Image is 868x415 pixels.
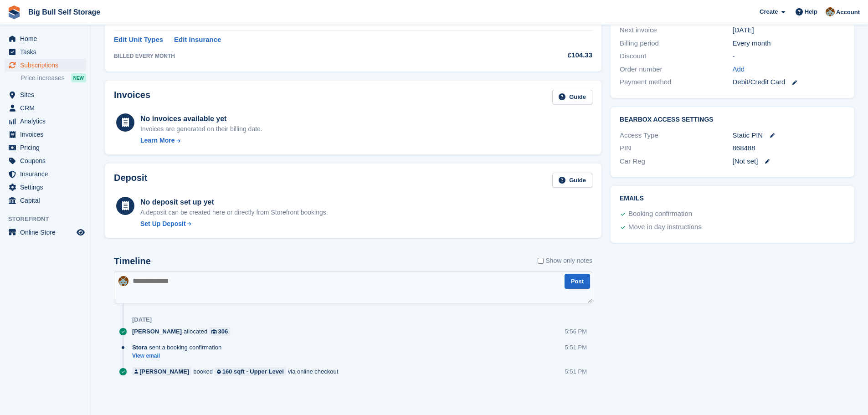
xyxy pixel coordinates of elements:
[5,32,86,45] a: menu
[7,5,21,19] img: stora-icon-8386f47178a22dfd0bd8f6a31ec36ba5ce8667c1dd55bd0f319d3a0aa187defe.svg
[620,130,732,141] div: Access Type
[20,141,75,154] span: Pricing
[620,38,732,49] div: Billing period
[733,156,845,167] div: [Not set]
[25,5,104,20] a: Big Bull Self Storage
[733,64,745,75] a: Add
[836,8,860,17] span: Account
[20,115,75,128] span: Analytics
[733,38,845,49] div: Every month
[114,90,150,105] h2: Invoices
[21,74,65,82] span: Price increases
[5,154,86,167] a: menu
[140,136,175,145] div: Learn More
[5,194,86,207] a: menu
[215,367,286,376] a: 160 sqft - Upper Level
[5,141,86,154] a: menu
[75,227,86,238] a: Preview store
[620,25,732,36] div: Next invoice
[20,88,75,101] span: Sites
[733,51,845,61] div: -
[132,343,147,352] span: Stora
[620,143,732,154] div: PIN
[140,208,328,217] p: A deposit can be created here or directly from Storefront bookings.
[132,367,191,376] a: [PERSON_NAME]
[620,195,845,202] h2: Emails
[218,327,228,336] div: 306
[114,256,151,266] h2: Timeline
[5,128,86,141] a: menu
[628,222,702,233] div: Move in day instructions
[5,168,86,180] a: menu
[132,352,226,360] a: View email
[5,181,86,194] a: menu
[5,88,86,101] a: menu
[5,102,86,114] a: menu
[628,209,692,220] div: Booking confirmation
[733,143,845,154] div: 868488
[760,7,778,16] span: Create
[140,219,328,229] a: Set Up Deposit
[733,77,845,87] div: Debit/Credit Card
[118,276,128,286] img: Mike Llewellen Palmer
[140,197,328,208] div: No deposit set up yet
[140,219,186,229] div: Set Up Deposit
[174,35,221,45] a: Edit Insurance
[5,226,86,239] a: menu
[20,194,75,207] span: Capital
[565,367,587,376] div: 5:51 PM
[620,51,732,61] div: Discount
[20,128,75,141] span: Invoices
[20,32,75,45] span: Home
[132,316,152,323] div: [DATE]
[20,102,75,114] span: CRM
[552,173,592,188] a: Guide
[20,59,75,72] span: Subscriptions
[733,25,845,36] div: [DATE]
[132,327,182,336] span: [PERSON_NAME]
[132,327,235,336] div: allocated
[5,115,86,128] a: menu
[132,367,343,376] div: booked via online checkout
[565,327,587,336] div: 5:56 PM
[620,64,732,75] div: Order number
[538,256,544,266] input: Show only notes
[20,226,75,239] span: Online Store
[20,46,75,58] span: Tasks
[20,181,75,194] span: Settings
[620,116,845,123] h2: BearBox Access Settings
[565,343,587,352] div: 5:51 PM
[20,168,75,180] span: Insurance
[209,327,230,336] a: 306
[565,274,590,289] button: Post
[733,130,845,141] div: Static PIN
[538,256,592,266] label: Show only notes
[826,7,835,16] img: Mike Llewellen Palmer
[552,90,592,105] a: Guide
[140,136,262,145] a: Learn More
[5,59,86,72] a: menu
[21,73,86,83] a: Price increases NEW
[5,46,86,58] a: menu
[132,343,226,352] div: sent a booking confirmation
[620,156,732,167] div: Car Reg
[8,215,91,224] span: Storefront
[140,113,262,124] div: No invoices available yet
[114,35,163,45] a: Edit Unit Types
[71,73,86,82] div: NEW
[222,367,284,376] div: 160 sqft - Upper Level
[805,7,817,16] span: Help
[140,124,262,134] div: Invoices are generated on their billing date.
[114,173,147,188] h2: Deposit
[620,77,732,87] div: Payment method
[139,367,189,376] div: [PERSON_NAME]
[503,50,592,61] div: £104.33
[20,154,75,167] span: Coupons
[114,52,503,60] div: BILLED EVERY MONTH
